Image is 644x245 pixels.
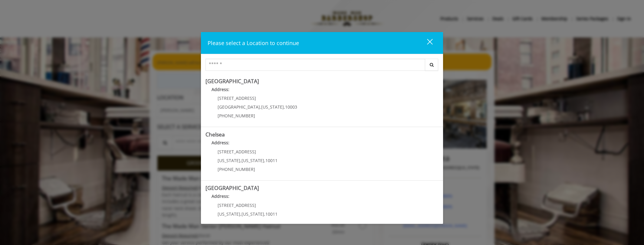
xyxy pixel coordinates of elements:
b: Chelsea [205,131,225,138]
span: [PHONE_NUMBER] [218,166,255,172]
i: Search button [428,63,435,67]
span: [US_STATE] [218,211,240,217]
span: [STREET_ADDRESS] [218,95,256,101]
b: Address: [212,140,229,145]
span: , [260,104,261,110]
span: [STREET_ADDRESS] [218,149,256,155]
span: , [240,211,241,217]
span: [GEOGRAPHIC_DATA] [218,104,260,110]
span: [US_STATE] [218,158,240,163]
span: 10011 [265,158,278,163]
span: [PHONE_NUMBER] [218,113,255,119]
div: close dialog [420,38,432,47]
input: Search Center [205,59,425,71]
b: Address: [212,193,229,199]
span: , [240,158,241,163]
span: [US_STATE] [241,158,264,163]
span: [STREET_ADDRESS] [218,202,256,208]
span: 10003 [285,104,297,110]
button: close dialog [416,37,436,49]
b: [GEOGRAPHIC_DATA] [205,77,259,85]
span: [PHONE_NUMBER] [218,220,255,226]
span: 10011 [265,211,278,217]
div: Center Select [205,59,439,74]
span: [US_STATE] [241,211,264,217]
span: , [264,211,265,217]
b: Address: [212,87,229,92]
b: [GEOGRAPHIC_DATA] [205,184,259,191]
span: [US_STATE] [261,104,284,110]
span: , [264,158,265,163]
span: Please select a Location to continue [208,39,299,47]
span: , [284,104,285,110]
